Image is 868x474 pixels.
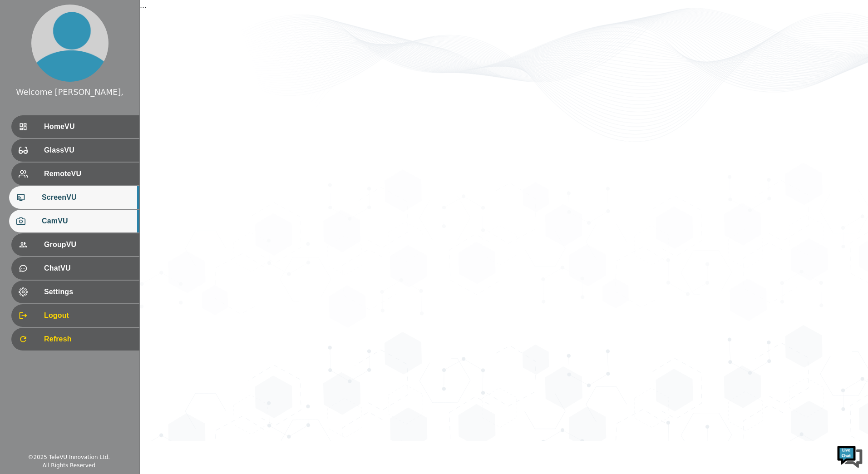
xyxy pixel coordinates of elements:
[44,121,132,132] span: HomeVU
[42,216,132,227] span: CamVU
[43,461,95,469] div: All Rights Reserved
[9,210,139,232] div: CamVU
[11,163,139,185] div: RemoteVU
[16,86,123,98] div: Welcome [PERSON_NAME],
[15,42,38,65] img: d_736959983_company_1615157101543_736959983
[28,453,110,461] div: © 2025 TeleVU Innovation Ltd.
[44,145,132,156] span: GlassVU
[44,263,132,274] span: ChatVU
[31,5,108,82] img: profile.png
[44,168,132,179] span: RemoteVU
[11,115,139,138] div: HomeVU
[11,139,139,162] div: GlassVU
[44,334,132,345] span: Refresh
[11,328,139,351] div: Refresh
[42,192,132,203] span: ScreenVU
[5,248,173,280] textarea: Type your message and hit 'Enter'
[149,5,171,26] div: Minimize live chat window
[836,442,863,469] img: Chat Widget
[11,281,139,303] div: Settings
[11,233,139,256] div: GroupVU
[9,186,139,209] div: ScreenVU
[53,114,125,206] span: We're online!
[47,48,153,59] div: Chat with us now
[11,257,139,280] div: ChatVU
[44,239,132,250] span: GroupVU
[44,286,132,297] span: Settings
[11,304,139,327] div: Logout
[44,310,132,321] span: Logout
